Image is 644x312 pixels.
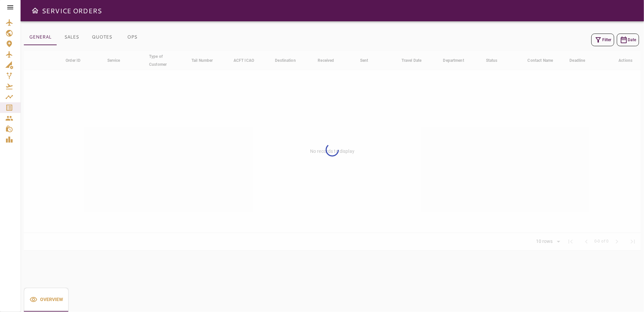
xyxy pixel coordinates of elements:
button: SALES [57,29,86,45]
button: Overview [24,288,69,312]
button: QUOTES [86,29,117,45]
div: basic tabs example [24,29,147,45]
h6: SERVICE ORDERS [42,5,102,16]
button: GENERAL [24,29,57,45]
div: basic tabs example [24,288,69,312]
button: Open drawer [28,4,42,17]
button: Filter [591,34,614,46]
button: OPS [117,29,147,45]
button: Date [617,34,639,46]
